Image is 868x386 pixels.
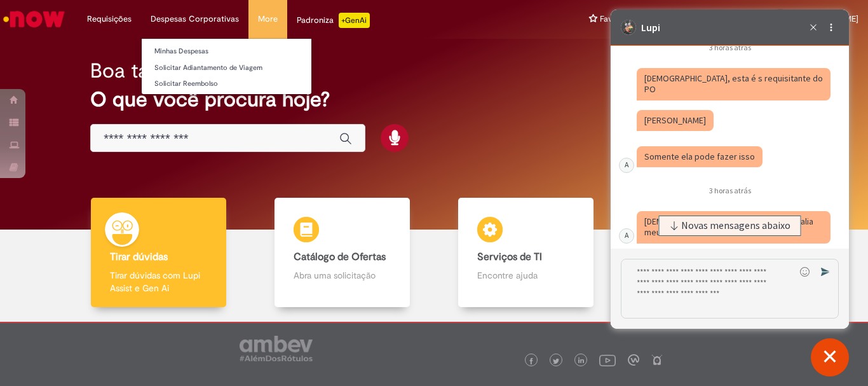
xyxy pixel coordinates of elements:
a: Serviços de TI Encontre ajuda [434,198,618,308]
img: logo_footer_twitter.png [553,358,559,364]
a: Solicitar Adiantamento de Viagem [142,61,311,75]
a: Solicitar Reembolso [142,77,311,91]
h2: Boa tarde, Cainã [90,60,242,82]
iframe: Suporte do Bate-Papo [611,10,849,329]
ul: Despesas Corporativas [141,38,312,95]
b: Tirar dúvidas [110,251,168,263]
a: Catálogo de Ofertas Abra uma solicitação [250,198,434,308]
b: Catálogo de Ofertas [294,251,386,263]
img: logo_footer_youtube.png [599,352,616,368]
img: logo_footer_ambev_rotulo_gray.png [240,336,313,361]
p: Encontre ajuda [477,269,574,282]
p: Abra uma solicitação [294,269,390,282]
span: More [258,13,278,25]
button: Fechar conversa de suporte [811,338,849,376]
img: ServiceNow [1,6,67,32]
div: Padroniza [297,13,370,28]
b: Serviços de TI [477,251,542,263]
span: Despesas Corporativas [151,13,239,25]
img: logo_footer_linkedin.png [578,357,585,365]
p: +GenAi [339,13,370,28]
h2: O que você procura hoje? [90,88,778,111]
a: Tirar dúvidas Tirar dúvidas com Lupi Assist e Gen Ai [67,198,250,308]
span: Requisições [87,13,132,25]
img: logo_footer_facebook.png [528,358,534,364]
span: Favoritos [600,13,635,25]
p: Tirar dúvidas com Lupi Assist e Gen Ai [110,269,207,294]
a: Minhas Despesas [142,45,311,59]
